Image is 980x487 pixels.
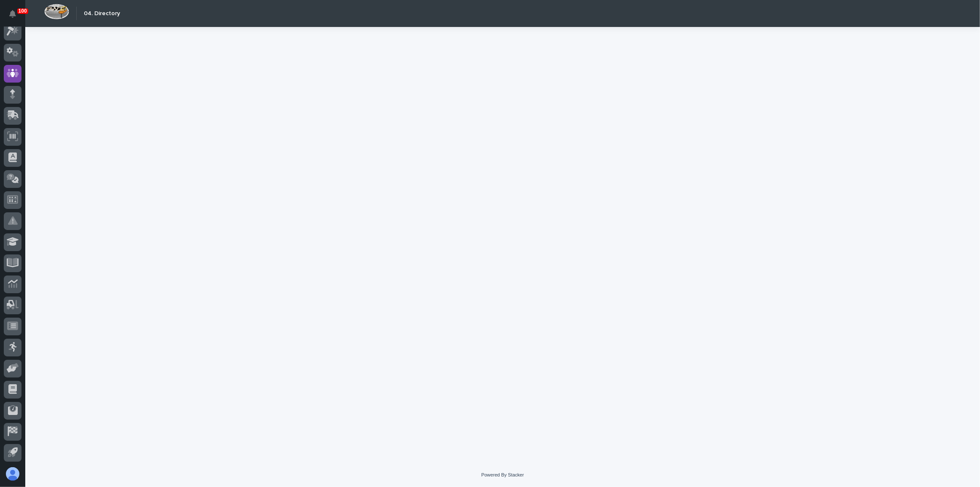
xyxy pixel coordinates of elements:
[481,472,524,477] a: Powered By Stacker
[4,465,21,483] button: users-avatar
[84,10,120,17] h2: 04. Directory
[4,5,21,23] button: Notifications
[11,10,21,24] div: Notifications100
[44,4,69,19] img: Workspace Logo
[19,8,27,14] p: 100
